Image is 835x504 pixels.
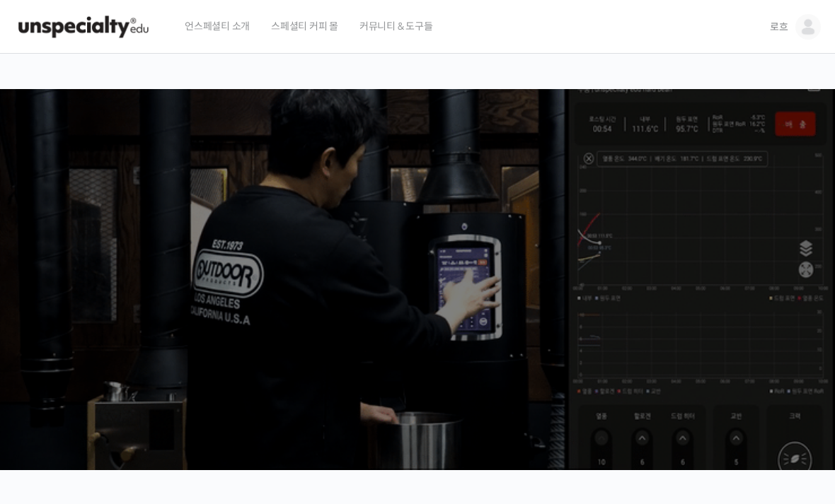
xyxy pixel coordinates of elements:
[770,20,788,33] span: 로흐
[14,213,821,284] p: [PERSON_NAME]을 다하는 당신을 위해, 최고와 함께 만든 커피 클래스
[14,291,821,310] p: 시간과 장소에 구애받지 않고, 검증된 커리큘럼으로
